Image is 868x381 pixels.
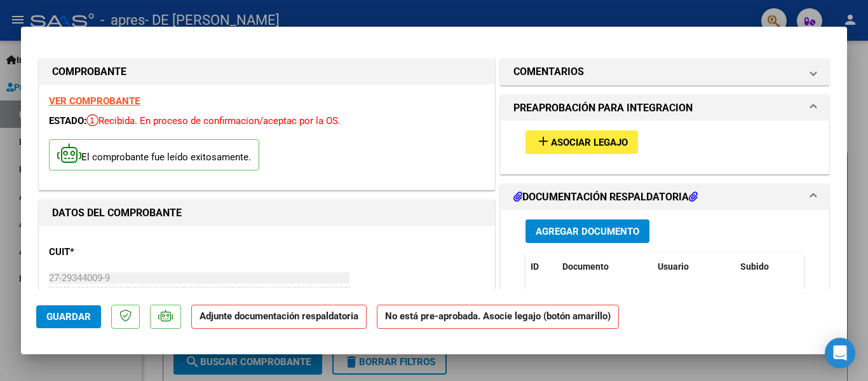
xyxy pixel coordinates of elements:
button: Guardar [36,305,101,328]
strong: Adjunte documentación respaldatoria [200,310,358,322]
h1: PREAPROBACIÓN PARA INTEGRACION [513,100,693,116]
button: Agregar Documento [526,219,649,243]
strong: No está pre-aprobada. Asocie legajo (botón amarillo) [377,305,619,329]
button: Asociar Legajo [526,130,638,154]
span: Recibida. En proceso de confirmacion/aceptac por la OS. [86,115,341,127]
strong: COMPROBANTE [52,66,126,78]
a: VER COMPROBANTE [49,95,140,107]
datatable-header-cell: Usuario [653,253,735,281]
span: Documento [562,261,609,272]
div: PREAPROBACIÓN PARA INTEGRACION [501,121,829,174]
h1: DOCUMENTACIÓN RESPALDATORIA [513,190,698,205]
mat-expansion-panel-header: COMENTARIOS [501,59,829,85]
span: ESTADO: [49,115,86,127]
span: Asociar Legajo [551,137,628,148]
span: ID [531,261,539,272]
mat-icon: add [536,134,551,149]
datatable-header-cell: Acción [799,253,862,281]
span: Guardar [46,311,91,322]
datatable-header-cell: Documento [557,253,653,281]
datatable-header-cell: Subido [735,253,799,281]
strong: DATOS DEL COMPROBANTE [52,207,182,219]
h1: COMENTARIOS [513,64,584,80]
span: Subido [740,261,769,272]
span: Agregar Documento [536,226,639,237]
mat-expansion-panel-header: PREAPROBACIÓN PARA INTEGRACION [501,95,829,121]
datatable-header-cell: ID [526,253,557,281]
p: El comprobante fue leído exitosamente. [49,139,259,170]
mat-expansion-panel-header: DOCUMENTACIÓN RESPALDATORIA [501,184,829,210]
span: Usuario [658,261,689,272]
div: Open Intercom Messenger [825,338,855,368]
p: CUIT [49,245,180,260]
